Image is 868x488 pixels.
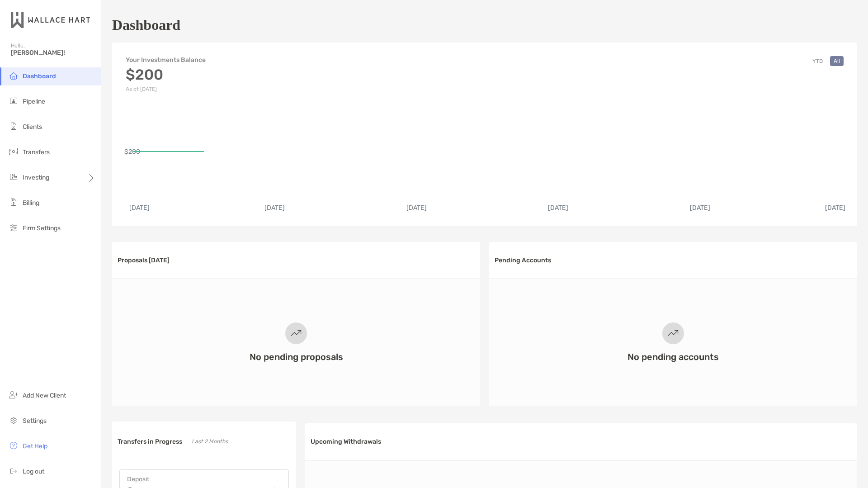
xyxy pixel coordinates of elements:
h3: No pending accounts [627,351,719,362]
button: YTD [809,56,826,66]
span: Transfers [23,148,50,156]
span: Add New Client [23,392,66,399]
span: Clients [23,123,42,131]
img: dashboard icon [8,70,19,81]
h3: Transfers in Progress [118,438,182,445]
text: [DATE] [129,204,150,212]
span: Investing [23,174,49,181]
img: Zoe Logo [11,4,90,36]
h3: $200 [126,66,206,83]
img: transfers icon [8,146,19,157]
h4: Deposit [127,475,281,483]
img: investing icon [8,171,19,182]
text: [DATE] [825,204,845,212]
span: [PERSON_NAME]! [11,49,95,57]
span: Dashboard [23,72,56,80]
h1: Dashboard [112,17,180,33]
text: $200 [124,148,140,156]
p: As of [DATE] [126,86,206,92]
img: settings icon [8,415,19,426]
h3: Proposals [DATE] [118,256,170,264]
text: [DATE] [264,204,285,212]
img: pipeline icon [8,95,19,106]
h3: Pending Accounts [495,256,551,264]
img: get-help icon [8,440,19,451]
span: Settings [23,417,47,425]
h3: Upcoming Withdrawals [311,438,381,445]
text: [DATE] [406,204,427,212]
img: add_new_client icon [8,389,19,400]
p: Last 2 Months [192,436,228,447]
text: [DATE] [690,204,710,212]
span: Billing [23,199,39,207]
img: firm-settings icon [8,222,19,233]
button: All [830,56,844,66]
img: clients icon [8,121,19,132]
h4: Your Investments Balance [126,56,206,64]
text: [DATE] [548,204,568,212]
span: Firm Settings [23,224,61,232]
h3: No pending proposals [250,351,343,362]
span: Get Help [23,442,47,450]
img: billing icon [8,197,19,208]
span: Log out [23,468,44,475]
img: logout icon [8,465,19,476]
span: Pipeline [23,98,45,105]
